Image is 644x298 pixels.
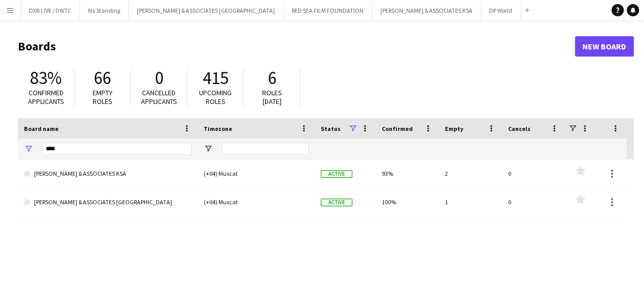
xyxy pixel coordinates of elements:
span: Status [321,125,341,132]
div: 100% [376,188,439,216]
span: Confirmed [382,125,413,132]
span: Empty roles [93,88,113,106]
span: Active [321,170,352,178]
button: [PERSON_NAME] & ASSOCIATES [GEOGRAPHIC_DATA] [129,1,284,20]
button: Open Filter Menu [204,144,213,153]
span: Cancelled applicants [141,88,177,106]
span: Board name [24,125,59,132]
span: Confirmed applicants [28,88,64,106]
button: DP World [481,1,521,20]
div: 2 [439,159,502,187]
span: Cancels [508,125,530,132]
span: 83% [30,67,62,89]
button: RED SEA FILM FOUNDATION [284,1,372,20]
span: Timezone [204,125,232,132]
h1: Boards [18,39,575,54]
a: [PERSON_NAME] & ASSOCIATES KSA [24,159,191,188]
span: 66 [94,67,111,89]
div: 1 [439,188,502,216]
div: (+04) Muscat [198,188,315,216]
button: [PERSON_NAME] & ASSOCIATES KSA [372,1,481,20]
span: 6 [268,67,276,89]
div: 93% [376,159,439,187]
span: Empty [445,125,463,132]
div: (+04) Muscat [198,159,315,187]
input: Timezone Filter Input [222,143,309,155]
input: Board name Filter Input [42,143,191,155]
a: New Board [575,36,634,57]
span: Roles [DATE] [262,88,282,106]
span: Active [321,199,352,206]
span: Upcoming roles [199,88,232,106]
a: [PERSON_NAME] & ASSOCIATES [GEOGRAPHIC_DATA] [24,188,191,216]
button: Open Filter Menu [24,144,33,153]
span: 415 [203,67,229,89]
div: 0 [502,159,565,187]
button: DXB LIVE / DWTC [21,1,80,20]
button: No Standing [80,1,129,20]
div: 0 [502,188,565,216]
span: 0 [155,67,163,89]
